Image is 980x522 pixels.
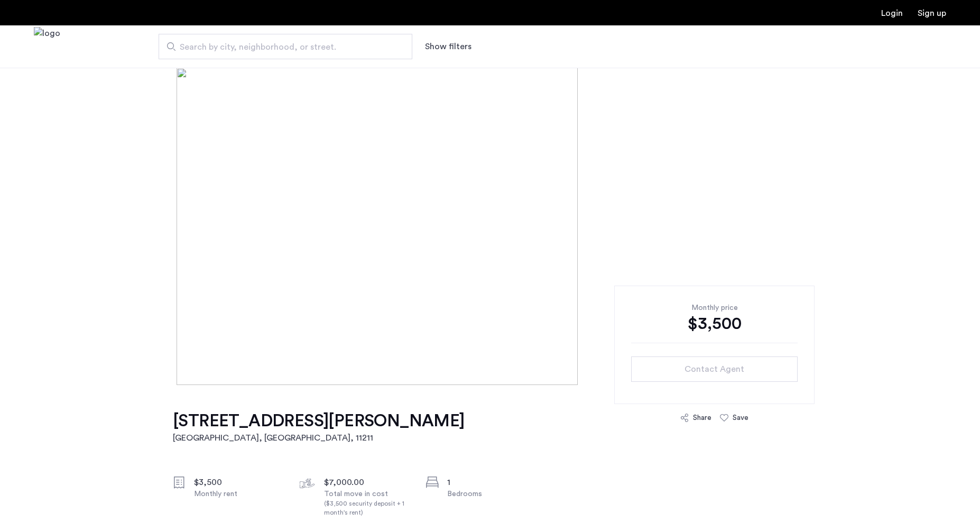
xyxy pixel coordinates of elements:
div: Share [693,413,711,423]
a: Login [881,9,903,17]
span: Search by city, neighborhood, or street. [180,41,383,53]
a: Cazamio Logo [34,27,60,67]
div: $3,500 [631,313,798,334]
img: [object%20Object] [177,68,804,385]
h2: [GEOGRAPHIC_DATA], [GEOGRAPHIC_DATA] , 11211 [173,432,465,444]
div: $7,000.00 [324,476,413,489]
a: [STREET_ADDRESS][PERSON_NAME][GEOGRAPHIC_DATA], [GEOGRAPHIC_DATA], 11211 [173,410,465,444]
input: Apartment Search [159,34,412,59]
div: Total move in cost [324,489,413,517]
button: button [631,356,798,382]
div: 1 [447,476,536,489]
div: Monthly price [631,303,798,313]
img: logo [34,27,60,67]
div: ($3,500 security deposit + 1 month's rent) [324,499,413,517]
a: Registration [918,9,946,17]
h1: [STREET_ADDRESS][PERSON_NAME] [173,410,465,432]
span: Contact Agent [685,363,744,376]
button: Show or hide filters [425,40,471,53]
div: Bedrooms [447,489,536,499]
div: $3,500 [194,476,283,489]
div: Save [733,413,748,423]
div: Monthly rent [194,489,283,499]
